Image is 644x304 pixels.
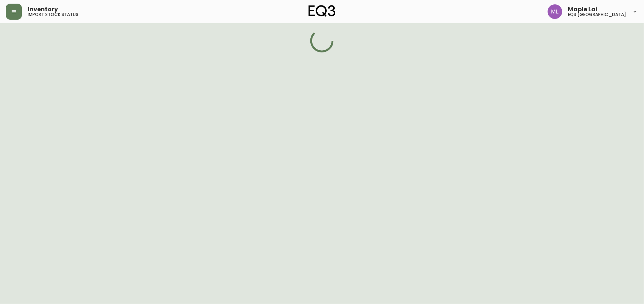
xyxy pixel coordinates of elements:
img: logo [309,5,335,17]
h5: import stock status [28,12,78,17]
img: 61e28cffcf8cc9f4e300d877dd684943 [548,4,562,19]
span: Inventory [28,7,58,12]
span: Maple Lai [568,7,598,12]
h5: eq3 [GEOGRAPHIC_DATA] [568,12,627,17]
